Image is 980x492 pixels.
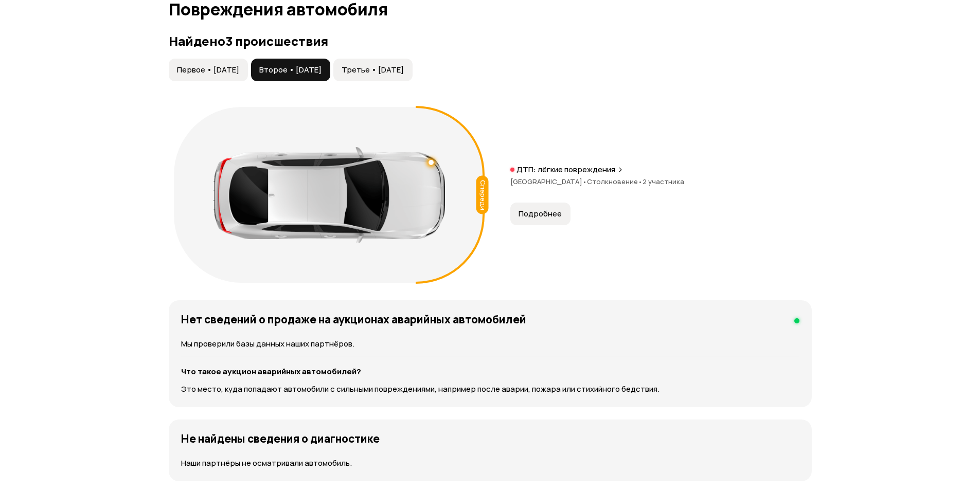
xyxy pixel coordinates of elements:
h3: Найдено 3 происшествия [169,34,812,48]
span: Третье • [DATE] [342,65,404,75]
button: Подробнее [510,203,571,225]
button: Третье • [DATE] [333,59,413,81]
span: Столкновение [587,177,643,186]
button: Второе • [DATE] [251,59,330,81]
p: Мы проверили базы данных наших партнёров. [181,338,799,350]
span: 2 участника [643,177,684,186]
p: ДТП: лёгкие повреждения [516,165,615,175]
span: Первое • [DATE] [177,65,239,75]
span: [GEOGRAPHIC_DATA] [510,177,587,186]
button: Первое • [DATE] [169,59,248,81]
strong: Что такое аукцион аварийных автомобилей? [181,366,361,377]
span: • [638,177,643,186]
span: Подробнее [519,209,562,219]
span: Второе • [DATE] [259,65,322,75]
p: Наши партнёры не осматривали автомобиль. [181,458,799,469]
div: Спереди [476,176,488,214]
p: Это место, куда попадают автомобили с сильными повреждениями, например после аварии, пожара или с... [181,384,799,395]
h4: Не найдены сведения о диагностике [181,432,380,445]
span: • [582,177,587,186]
h4: Нет сведений о продаже на аукционах аварийных автомобилей [181,313,526,326]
